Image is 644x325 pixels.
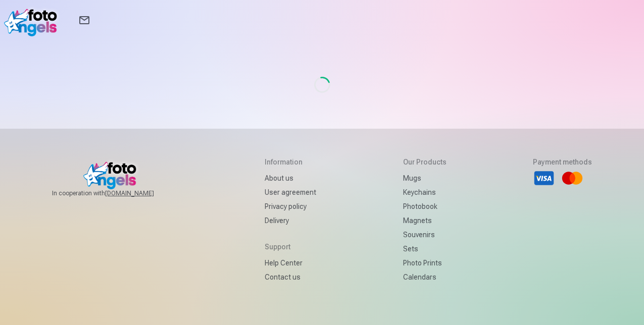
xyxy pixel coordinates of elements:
a: Mugs [403,171,447,185]
li: Mastercard [561,167,583,189]
h5: Information [265,157,316,167]
li: Visa [533,167,555,189]
h5: Our products [403,157,447,167]
a: User agreement [265,185,316,199]
h5: Support [265,242,316,252]
a: Calendars [403,270,447,284]
a: Photobook [403,199,447,213]
h5: Payment methods [533,157,592,167]
a: Keychains [403,185,447,199]
span: In cooperation with [52,189,178,197]
a: Souvenirs [403,228,447,242]
img: /v1 [4,4,62,36]
a: Privacy policy [265,199,316,213]
a: Contact us [265,270,316,284]
a: About us [265,171,316,185]
a: Delivery [265,213,316,228]
a: [DOMAIN_NAME] [105,189,178,197]
a: Photo prints [403,256,447,270]
a: Magnets [403,213,447,228]
a: Help Center [265,256,316,270]
a: Sets [403,242,447,256]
